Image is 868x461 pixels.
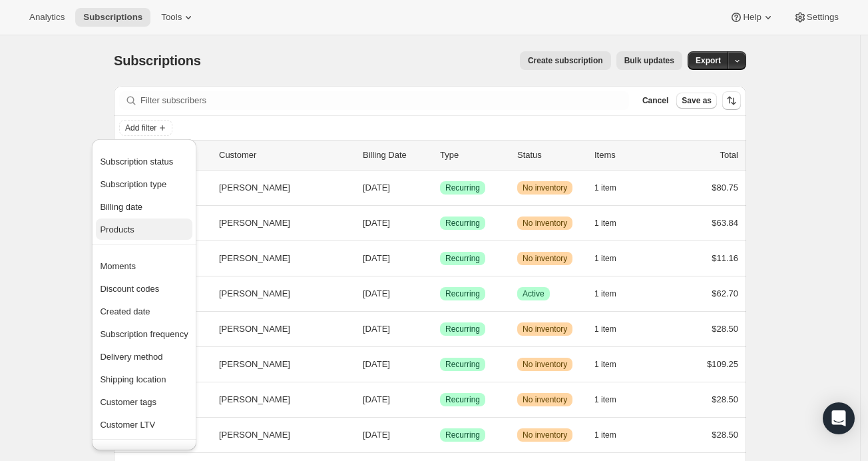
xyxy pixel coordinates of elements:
[445,218,480,229] span: Recurring
[520,51,611,70] button: Create subscription
[219,181,290,195] span: [PERSON_NAME]
[642,95,668,106] span: Cancel
[153,8,203,27] button: Tools
[445,288,480,299] span: Recurring
[142,249,738,268] div: 1678835909[PERSON_NAME][DATE]SuccessRecurringWarningNo inventory1 item$11.16
[119,120,172,136] button: Add filter
[142,284,738,303] div: 15995076805[PERSON_NAME][DATE]SuccessRecurringSuccessActive1 item$62.70
[707,359,738,369] span: $109.25
[142,390,738,409] div: 2529067205[PERSON_NAME][DATE]SuccessRecurringWarningNo inventory1 item$28.50
[722,91,741,110] button: Sort the results
[100,261,135,271] span: Moments
[594,214,631,232] button: 1 item
[445,394,480,405] span: Recurring
[594,426,631,444] button: 1 item
[100,352,162,362] span: Delivery method
[142,179,738,197] div: 2133885125[PERSON_NAME][DATE]SuccessRecurringWarningNo inventory1 item$80.75
[594,324,616,334] span: 1 item
[363,149,429,162] p: Billing Date
[100,420,155,430] span: Customer LTV
[363,288,390,298] span: [DATE]
[823,402,855,434] div: Open Intercom Messenger
[712,183,738,193] span: $80.75
[219,149,352,162] p: Customer
[140,91,629,110] input: Filter subscribers
[594,183,616,193] span: 1 item
[75,8,150,27] button: Subscriptions
[21,8,73,27] button: Analytics
[696,55,721,66] span: Export
[445,324,480,334] span: Recurring
[219,393,290,406] span: [PERSON_NAME]
[722,8,782,27] button: Help
[594,355,631,374] button: 1 item
[712,218,738,228] span: $63.84
[100,202,142,212] span: Billing date
[100,179,166,189] span: Subscription type
[712,430,738,440] span: $28.50
[100,157,173,167] span: Subscription status
[445,253,480,264] span: Recurring
[517,149,584,162] p: Status
[445,183,480,193] span: Recurring
[363,430,390,440] span: [DATE]
[523,288,544,299] span: Active
[100,225,134,234] span: Products
[100,284,159,294] span: Discount codes
[688,51,729,70] button: Export
[219,428,290,442] span: [PERSON_NAME]
[211,318,344,340] button: [PERSON_NAME]
[100,397,156,407] span: Customer tags
[712,394,738,404] span: $28.50
[523,218,567,229] span: No inventory
[363,183,390,193] span: [DATE]
[211,248,344,269] button: [PERSON_NAME]
[594,359,616,370] span: 1 item
[712,253,738,263] span: $11.16
[363,218,390,228] span: [DATE]
[785,8,847,27] button: Settings
[211,354,344,375] button: [PERSON_NAME]
[142,426,738,444] div: 2637037765[PERSON_NAME][DATE]SuccessRecurringWarningNo inventory1 item$28.50
[523,430,567,440] span: No inventory
[712,288,738,298] span: $62.70
[219,217,290,230] span: [PERSON_NAME]
[528,55,603,66] span: Create subscription
[83,12,142,23] span: Subscriptions
[29,12,65,23] span: Analytics
[440,149,507,162] div: Type
[594,430,616,440] span: 1 item
[523,183,567,193] span: No inventory
[594,394,616,405] span: 1 item
[211,213,344,234] button: [PERSON_NAME]
[125,123,156,133] span: Add filter
[363,394,390,404] span: [DATE]
[594,149,661,162] div: Items
[624,55,674,66] span: Bulk updates
[363,253,390,263] span: [DATE]
[219,287,290,300] span: [PERSON_NAME]
[682,95,712,106] span: Save as
[594,320,631,338] button: 1 item
[523,394,567,405] span: No inventory
[363,324,390,334] span: [DATE]
[523,253,567,264] span: No inventory
[807,12,839,23] span: Settings
[445,430,480,440] span: Recurring
[142,149,738,162] div: IDCustomerBilling DateTypeStatusItemsTotal
[445,359,480,370] span: Recurring
[219,322,290,336] span: [PERSON_NAME]
[594,253,616,264] span: 1 item
[720,149,738,162] p: Total
[594,288,616,299] span: 1 item
[594,284,631,303] button: 1 item
[594,179,631,197] button: 1 item
[219,358,290,371] span: [PERSON_NAME]
[363,359,390,369] span: [DATE]
[142,355,738,374] div: 3152740549[PERSON_NAME][DATE]SuccessRecurringWarningNo inventory1 item$109.25
[616,51,682,70] button: Bulk updates
[211,389,344,410] button: [PERSON_NAME]
[100,329,188,339] span: Subscription frequency
[637,93,674,109] button: Cancel
[712,324,738,334] span: $28.50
